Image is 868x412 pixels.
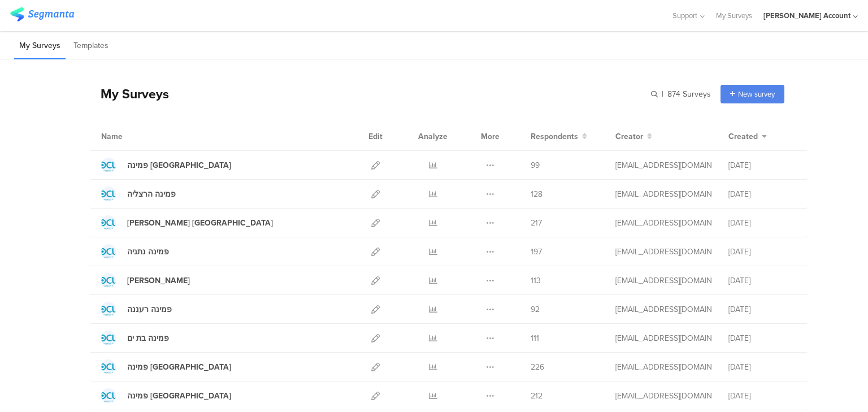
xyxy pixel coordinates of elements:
a: פמינה בת ים [101,331,169,345]
button: Created [728,131,767,142]
div: [DATE] [728,246,796,258]
span: Created [728,131,758,142]
a: פמינה [GEOGRAPHIC_DATA] [101,388,231,403]
div: פמינה באר שבע [127,390,231,402]
a: פמינה הרצליה [101,187,176,201]
li: My Surveys [14,33,66,59]
div: פמינה אשקלון [127,275,190,287]
div: [DATE] [728,159,796,171]
div: פמינה הרצליה [127,188,176,200]
span: 874 Surveys [667,88,711,100]
div: Name [101,131,169,142]
a: פמינה רעננה [101,302,172,316]
span: 217 [531,217,542,229]
div: Edit [363,122,388,150]
span: 128 [531,188,542,200]
a: [PERSON_NAME] [GEOGRAPHIC_DATA] [101,215,273,230]
div: [DATE] [728,303,796,315]
div: My Surveys [89,84,169,103]
div: [DATE] [728,217,796,229]
span: Creator [615,131,643,142]
div: odelya@ifocus-r.com [615,159,711,171]
div: [DATE] [728,275,796,287]
div: פמינה פתח תקווה [127,361,231,373]
div: Analyze [416,122,450,150]
a: [PERSON_NAME] [101,273,190,288]
div: פמינה גרנד קניון חיפה [127,217,273,229]
span: 113 [531,275,541,287]
div: [PERSON_NAME] Account [763,10,850,21]
div: odelya@ifocus-r.com [615,246,711,258]
div: odelya@ifocus-r.com [615,361,711,373]
button: Respondents [531,131,587,142]
span: Respondents [531,131,578,142]
button: Creator [615,131,652,142]
div: [DATE] [728,332,796,344]
div: פמינה בת ים [127,332,169,344]
div: More [478,122,502,150]
div: פמינה אשדוד [127,159,231,171]
div: פמינה נתניה [127,246,169,258]
a: פמינה [GEOGRAPHIC_DATA] [101,359,231,374]
div: odelya@ifocus-r.com [615,275,711,287]
li: Templates [68,33,114,59]
a: פמינה נתניה [101,244,169,259]
span: 212 [531,390,542,402]
span: 197 [531,246,542,258]
span: 99 [531,159,540,171]
span: Support [672,10,697,21]
span: | [660,88,665,100]
a: פמינה [GEOGRAPHIC_DATA] [101,158,231,172]
div: [DATE] [728,188,796,200]
div: odelya@ifocus-r.com [615,303,711,315]
span: 111 [531,332,539,344]
div: odelya@ifocus-r.com [615,332,711,344]
div: [DATE] [728,361,796,373]
span: New survey [738,89,775,99]
div: [DATE] [728,390,796,402]
div: odelya@ifocus-r.com [615,390,711,402]
span: 92 [531,303,540,315]
div: odelya@ifocus-r.com [615,217,711,229]
span: 226 [531,361,544,373]
img: segmanta logo [10,7,74,21]
div: פמינה רעננה [127,303,172,315]
div: odelya@ifocus-r.com [615,188,711,200]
